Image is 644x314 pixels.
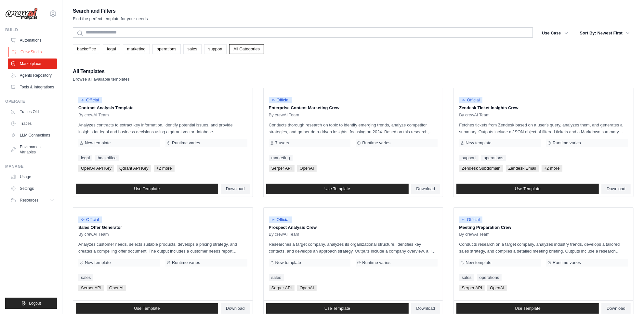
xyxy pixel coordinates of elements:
img: Logo [5,7,38,20]
span: OpenAI [107,285,126,291]
p: Analyzes contracts to extract key information, identify potential issues, and provide insights fo... [78,122,247,135]
a: backoffice [95,155,119,161]
span: +2 more [154,165,175,172]
p: Find the perfect template for your needs [73,16,148,22]
a: Settings [8,183,57,194]
span: OpenAI [297,165,317,172]
div: Operate [5,99,57,104]
span: Official [78,216,102,223]
a: Download [601,303,631,314]
span: New template [275,260,301,265]
p: Enterprise Content Marketing Crew [269,105,438,111]
span: Download [416,186,435,191]
span: Runtime varies [362,260,390,265]
span: New template [466,140,491,146]
p: Conducts research on a target company, analyzes industry trends, develops a tailored sales strate... [459,241,628,255]
span: Use Template [134,306,160,311]
span: Runtime varies [362,140,390,146]
span: Official [78,97,102,103]
a: sales [78,274,93,281]
span: By crewAI Team [269,232,299,237]
span: Runtime varies [172,260,200,265]
p: Conducts thorough research on topic to identify emerging trends, analyze competitor strategies, a... [269,122,438,135]
span: Use Template [134,186,160,191]
a: sales [459,274,474,281]
span: Official [459,216,482,223]
a: Download [221,184,250,194]
a: support [204,44,227,54]
span: By crewAI Team [78,232,109,237]
a: operations [477,274,502,281]
a: support [459,155,478,161]
span: Download [607,186,625,191]
div: Manage [5,164,57,169]
p: Researches a target company, analyzes its organizational structure, identifies key contacts, and ... [269,241,438,255]
a: Automations [8,35,57,46]
span: Runtime varies [172,140,200,146]
a: Use Template [266,303,409,314]
span: Runtime varies [553,260,581,265]
a: All Categories [229,44,264,54]
p: Zendesk Ticket Insights Crew [459,105,628,111]
span: Zendesk Email [506,165,539,172]
span: By crewAI Team [459,232,490,237]
a: LLM Connections [8,130,57,140]
span: +2 more [542,165,562,172]
a: Download [601,184,631,194]
span: OpenAI [297,285,317,291]
a: Use Template [76,303,218,314]
span: Use Template [515,186,541,191]
span: Runtime varies [553,140,581,146]
p: Analyzes customer needs, selects suitable products, develops a pricing strategy, and creates a co... [78,241,247,255]
span: Use Template [324,306,350,311]
span: Serper API [269,165,295,172]
a: legal [78,155,92,161]
span: Official [269,216,292,223]
span: Zendesk Subdomain [459,165,503,172]
a: Tools & Integrations [8,82,57,92]
button: Sort By: Newest First [576,27,634,39]
a: Use Template [266,184,409,194]
a: Use Template [456,184,599,194]
p: Prospect Analysis Crew [269,224,438,231]
a: backoffice [73,44,100,54]
a: operations [481,155,506,161]
a: marketing [269,155,293,161]
a: Marketplace [8,59,57,69]
button: Resources [8,195,57,205]
button: Logout [5,298,57,309]
h2: Search and Filters [73,7,148,16]
p: Sales Offer Generator [78,224,247,231]
a: Agents Repository [8,70,57,81]
span: Resources [20,198,38,203]
p: Browse all available templates [73,76,130,83]
p: Contract Analysis Template [78,105,247,111]
a: Use Template [456,303,599,314]
span: Serper API [459,285,485,291]
a: sales [269,274,284,281]
a: Environment Variables [8,142,57,157]
span: Official [459,97,482,103]
a: Use Template [76,184,218,194]
a: operations [152,44,181,54]
a: Download [411,184,440,194]
span: By crewAI Team [78,112,109,118]
p: Meeting Preparation Crew [459,224,628,231]
span: Official [269,97,292,103]
a: legal [103,44,120,54]
a: Traces [8,118,57,129]
span: New template [466,260,491,265]
a: Usage [8,172,57,182]
span: By crewAI Team [459,112,490,118]
h2: All Templates [73,67,130,76]
span: Logout [29,301,41,306]
span: New template [85,260,111,265]
span: Use Template [515,306,541,311]
button: Use Case [538,27,572,39]
a: sales [183,44,202,54]
span: By crewAI Team [269,112,299,118]
span: Download [416,306,435,311]
a: Crew Studio [8,47,58,57]
span: Use Template [324,186,350,191]
a: marketing [123,44,150,54]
